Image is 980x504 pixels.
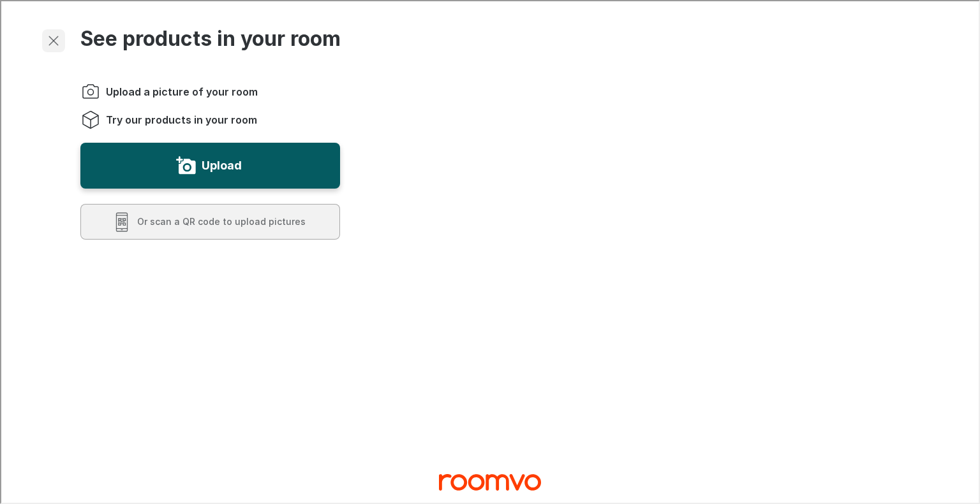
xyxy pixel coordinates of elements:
[79,141,339,187] button: Upload a picture of your room
[79,203,339,238] button: Scan a QR code to upload pictures
[41,28,64,51] button: Exit visualizer
[105,112,256,126] span: Try our products in your room
[105,83,256,97] span: Upload a picture of your room
[200,154,241,175] label: Upload
[79,80,339,129] ol: Instructions
[438,468,540,494] a: Visit Derrington Floors homepage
